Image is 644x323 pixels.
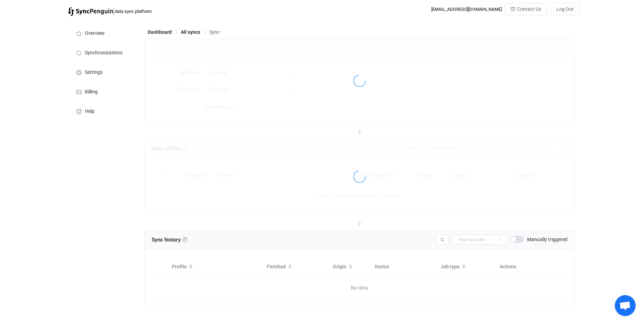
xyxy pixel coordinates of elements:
[148,30,220,34] div: Breadcrumb
[517,6,541,12] span: Contact Us
[209,29,220,35] span: Sync
[115,9,152,14] span: data sync platform
[452,235,506,245] input: Filter by profile
[437,261,496,273] div: Job type
[85,89,98,95] span: Billing
[68,7,113,16] img: syncpenguin.svg
[85,70,103,75] span: Settings
[550,3,580,15] button: Log Out
[68,43,137,62] a: Synchronizations
[256,277,464,298] span: No data
[85,109,95,114] span: Help
[527,237,567,242] span: Manually triggered
[85,31,105,36] span: Overview
[181,29,200,35] span: All syncs
[168,261,263,273] div: Profile
[148,29,172,35] span: Dashboard
[152,237,181,243] span: Sync history
[615,295,636,316] div: Open chat
[68,82,137,101] a: Billing
[113,6,115,16] span: |
[85,50,122,56] span: Synchronizations
[371,263,437,271] div: Status
[68,62,137,82] a: Settings
[556,6,574,12] span: Log Out
[68,23,137,43] a: Overview
[496,263,567,271] div: Actions
[68,6,152,16] a: |data sync platform
[263,261,329,273] div: Finished
[329,261,371,273] div: Origin
[68,101,137,121] a: Help
[505,3,547,15] button: Contact Us
[431,7,502,12] div: [EMAIL_ADDRESS][DOMAIN_NAME]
